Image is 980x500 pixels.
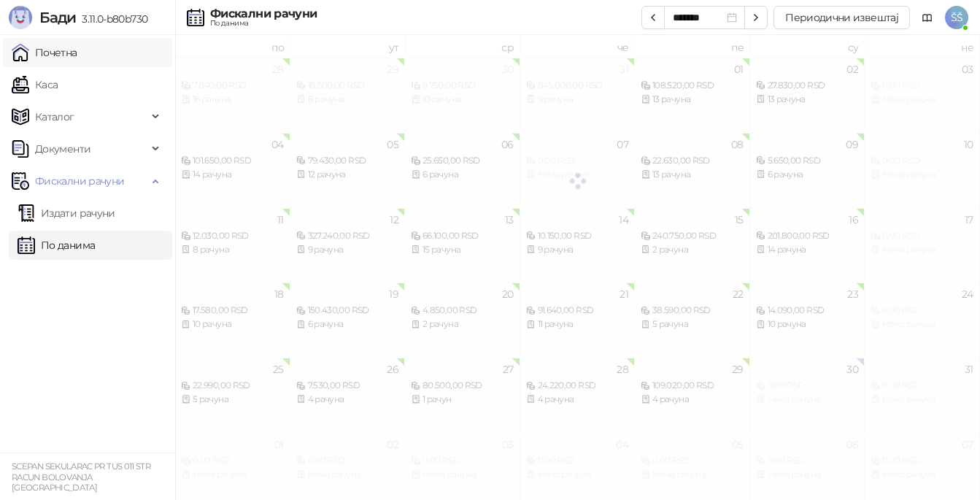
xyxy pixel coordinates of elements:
[76,12,147,26] span: 3.11.0-b80b730
[18,231,95,260] a: По данима
[18,199,115,228] a: Издати рачуни
[35,134,90,164] span: Документи
[39,9,76,26] span: Бади
[210,8,317,20] div: Фискални рачуни
[9,6,32,29] img: Logo
[916,6,939,29] a: Документација
[773,6,910,29] button: Периодични извештај
[12,38,77,67] a: Почетна
[210,20,317,27] div: По данима
[35,166,124,196] span: Фискални рачуни
[35,102,74,131] span: Каталог
[12,461,150,493] small: SCEPAN SEKULARAC PR TUS 011 STR RACUN BOLOVANJA [GEOGRAPHIC_DATA]
[12,70,58,99] a: Каса
[945,6,968,29] span: ŠŠ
